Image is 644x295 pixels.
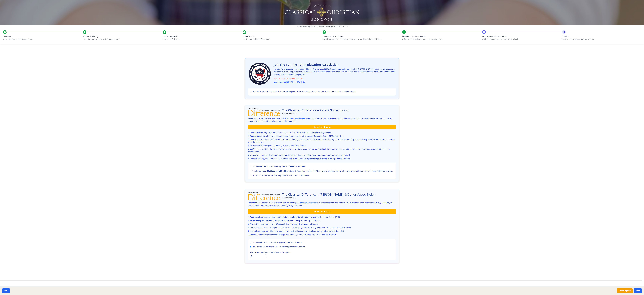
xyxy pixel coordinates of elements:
[323,38,401,40] p: Provide governance, [DEMOGRAPHIC_DATA], and accreditation details.
[3,38,82,40] p: Your invitation to Full Membership.
[292,216,302,218] strong: at any time
[250,246,251,248] input: No. I would not like to subscribe my grandparents and donors.
[83,38,162,40] p: Describe your mission, beliefs, and culture.
[248,216,396,218] li: You may subscribe your grandparents and donors through the Member Resource Center (MRC).
[243,38,321,40] p: Provide core school information.
[482,35,561,38] span: Subscriptions & Partnerships
[250,219,288,222] strong: Each subscription includes 2 issues per year
[250,91,251,92] input: Yes, we would like to affiliate with the Turning Point Education Association. This affiliation is...
[252,246,305,248] span: No. I would not like to subscribe my grandparents and donors.
[248,131,396,134] li: You may subscribe your parents for $4.00 per student. This rate is available only during renewal.
[248,192,280,200] img: The Classical Difference
[163,38,242,40] p: Provide staff details.
[252,165,306,168] span: Yes. I would like to subscribe my parents for !
[250,170,251,172] input: Yes. I want to pay$3.50 instead of $4.00per student. You agree to allow the ACCS to send one fund...
[252,170,393,172] span: Yes. I want to pay per student. You agree to allow the ACCS to send one fundraising letter and tw...
[282,196,376,199] p: 2 Issues Per Year
[274,68,396,83] p: Turning Point Education Association (TPEA) partners with ACCS to strengthen schools rooted in , ,...
[248,158,396,160] li: After subscribing, we’ll email you instructions on how to upload your parent list (including how ...
[378,68,394,70] span: classical education
[290,165,305,168] strong: $4.00 per student
[250,242,251,243] input: Yes. I would like to subscribe my grandparents and donors.
[296,201,317,204] a: The Classical Difference
[2,288,10,293] button: Back
[402,38,481,40] p: Affirm your school’s membership commitments.
[83,35,162,38] span: Mission & Identity
[274,63,396,67] h2: Join the Turning Point Education Association
[354,68,378,70] span: [DEMOGRAPHIC_DATA] truth
[267,170,286,172] strong: $3.50 instead of $4.00
[282,192,376,196] h2: The Classical Difference – [PERSON_NAME] & Donor Subscription
[285,117,305,120] a: The Classical Difference
[284,4,360,21] img: Logo
[163,35,242,38] span: Contact Information
[274,81,305,83] a: Learn more at [DOMAIN_NAME][URL]
[250,223,256,225] strong: Pricing:
[248,226,396,229] li: This is a powerful way to deepen connection and encourage generosity among those who support your...
[282,108,349,112] h2: The Classical Difference – Parent Subscription
[248,108,280,116] img: The Classical Difference
[253,90,356,93] span: Yes, we would like to affiliate with the Turning Point Education Association. This affiliation is...
[248,148,396,153] li: Staff contacts provided during renewal will also receive 2 issues per year. Be sure to check the ...
[248,230,396,232] li: After subscribing, you will receive an email with instructions on how to upload your grandparent ...
[248,223,396,225] li: $4.00 each annually, or $3.00 each if subscribing 101 or more individuals.
[248,61,272,86] img: Turning Point Education Association Logo
[243,35,321,38] span: School Profile
[248,219,396,222] li: mailed directly to the recipient’s home.
[248,154,396,157] li: Non-subscribing schools will continue to receive 10 complimentary office copies. Additional copie...
[402,35,481,38] span: Membership Commitments
[289,174,309,177] em: The Classical Difference
[248,125,396,129] div: Here’s how it works
[3,35,82,38] span: Welcome
[323,35,401,38] span: Governance & Affiliations
[248,201,396,207] p: Strengthen your school’s extended community by offering to your grandparents and donors. This pub...
[250,166,251,167] input: Yes. I would like to subscribe my parents for$4.00 per student!
[252,174,310,177] span: No. We do not wish to subscribe parents to .
[250,175,251,176] input: No. We do not wish to subscribe parents toThe Classical Difference.
[252,241,303,244] span: Yes. I would like to subscribe my grandparents and donors.
[562,38,641,40] p: Review your answers, submit, and pay.
[248,144,396,147] li: We will send 2 issues per year directly to your parents' mailboxes.
[274,77,396,80] span: Free for all ACCS member schools!
[248,209,396,214] div: Here’s how it works
[248,117,396,123] p: Please consider subscribing your parents to to help align them with your school's mission. Many s...
[617,288,633,293] button: Save Progress
[248,233,396,236] li: You will receive a link via email to manage and update your subscription list after submitting th...
[277,70,302,73] span: America’s founding principles
[482,38,561,40] p: Explore optional resources for your school.
[248,135,396,137] li: You can subscribe others (VIPs, donors, grandparents) through the Member Resource Center (MRC) at...
[634,288,642,293] button: Next
[250,251,394,254] label: Number of grandparent and donor subscriptions:
[282,112,349,115] p: 2 Issues Per Year
[248,138,396,143] li: You can opt for a discounted rate of $3.50 per student by allowing the ACCS to send one fundraisi...
[562,35,641,38] span: Finalize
